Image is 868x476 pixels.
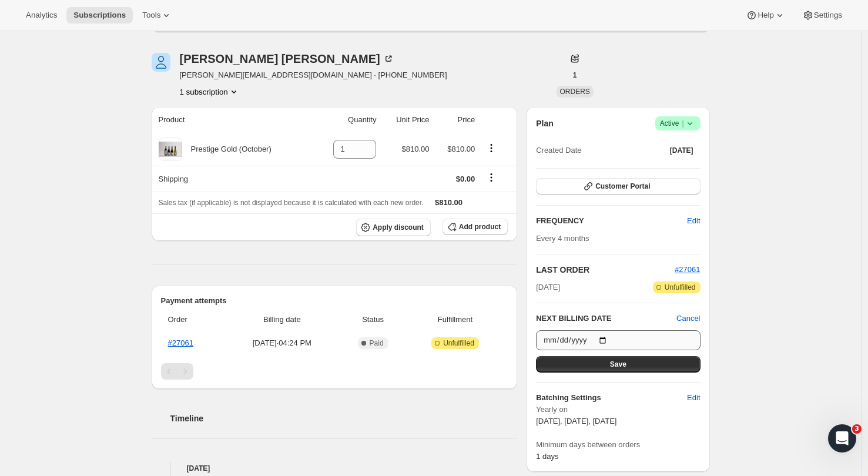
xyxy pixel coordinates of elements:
span: Edit [687,215,700,227]
span: ORDERS [560,88,590,96]
button: Subscriptions [66,7,133,24]
iframe: Intercom live chat [828,424,856,452]
span: Minimum days between orders [536,439,700,451]
button: Edit [680,212,707,230]
th: Product [152,107,314,133]
button: Tools [135,7,179,24]
button: Apply discount [356,219,431,236]
a: #27061 [675,265,700,274]
button: Help [739,7,792,24]
span: Help [758,11,773,20]
span: Apply discount [373,223,424,232]
th: Shipping [152,166,314,192]
button: Cancel [676,313,700,324]
th: Unit Price [380,107,433,133]
span: 1 days [536,452,558,461]
button: Edit [680,388,707,407]
span: $0.00 [456,175,475,183]
div: Prestige Gold (October) [182,143,272,155]
span: $810.00 [447,145,475,153]
h2: Plan [536,118,554,129]
span: Subscriptions [73,11,126,20]
button: Save [536,356,700,373]
span: [DATE] · 04:24 PM [227,337,336,349]
span: [DATE] [536,281,560,293]
a: #27061 [168,338,193,347]
h4: [DATE] [152,462,518,474]
button: Product actions [180,86,240,98]
span: Add product [459,222,501,232]
span: [DATE], [DATE], [DATE] [536,417,616,425]
button: [DATE] [663,142,701,159]
span: Fulfillment [410,314,501,326]
span: Billing date [227,314,336,326]
h2: FREQUENCY [536,215,687,227]
span: Settings [814,11,842,20]
button: #27061 [675,264,700,276]
span: Every 4 months [536,234,589,243]
span: Unfulfilled [665,283,696,292]
span: Status [343,314,402,326]
span: Sales tax (if applicable) is not displayed because it is calculated with each new order. [159,199,424,207]
h2: LAST ORDER [536,264,675,276]
span: Created Date [536,145,581,156]
h2: Timeline [170,413,518,424]
button: Shipping actions [482,171,501,184]
div: [PERSON_NAME] [PERSON_NAME] [180,53,394,65]
span: 1 [573,71,577,80]
span: Yearly on [536,404,700,415]
span: Analytics [26,11,57,20]
span: Sara armstrong [152,53,170,72]
span: 3 [852,424,862,434]
span: $810.00 [402,145,430,153]
span: Save [610,360,626,369]
span: Tools [142,11,160,20]
button: 1 [566,67,584,83]
button: Settings [795,7,849,24]
span: | [682,119,683,128]
span: $810.00 [435,198,463,207]
h2: NEXT BILLING DATE [536,313,676,324]
button: Analytics [19,7,64,24]
th: Quantity [314,107,380,133]
th: Price [433,107,479,133]
span: [PERSON_NAME][EMAIL_ADDRESS][DOMAIN_NAME] · [PHONE_NUMBER] [180,69,447,81]
span: Paid [370,338,384,348]
button: Add product [443,219,508,235]
h6: Batching Settings [536,392,687,404]
span: Unfulfilled [443,338,474,348]
button: Product actions [482,142,501,155]
h2: Payment attempts [161,295,508,307]
span: Active [660,118,696,129]
span: Customer Portal [595,182,650,191]
span: [DATE] [670,146,693,155]
span: Edit [687,392,700,404]
nav: Pagination [161,363,508,380]
th: Order [161,307,224,333]
button: Customer Portal [536,178,700,195]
